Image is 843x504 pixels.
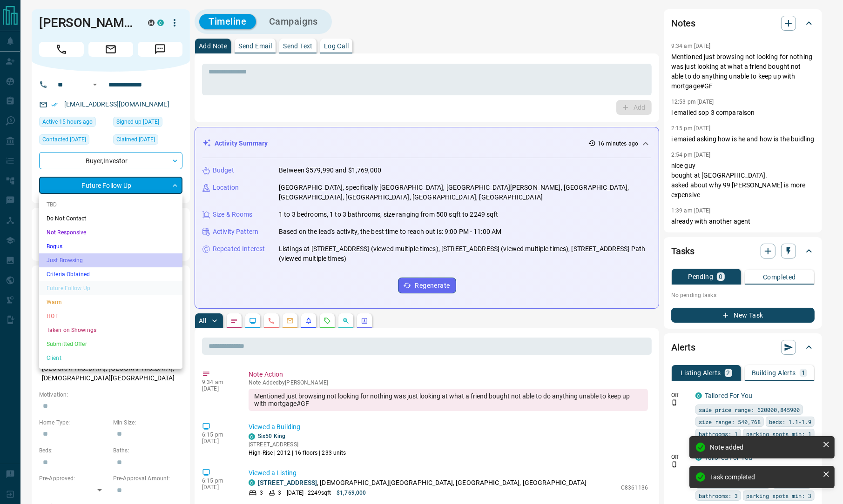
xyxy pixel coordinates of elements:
li: HOT [39,309,182,323]
li: Warm [39,295,182,309]
li: Client [39,351,182,365]
div: Task completed [710,473,819,481]
li: Do Not Contact [39,212,182,225]
div: Note added [710,444,819,451]
li: Taken on Showings [39,323,182,337]
li: Not Responsive [39,225,182,239]
li: Bogus [39,239,182,253]
li: Just Browsing [39,253,182,267]
li: Submitted Offer [39,337,182,351]
li: Criteria Obtained [39,267,182,281]
li: TBD [39,198,182,212]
